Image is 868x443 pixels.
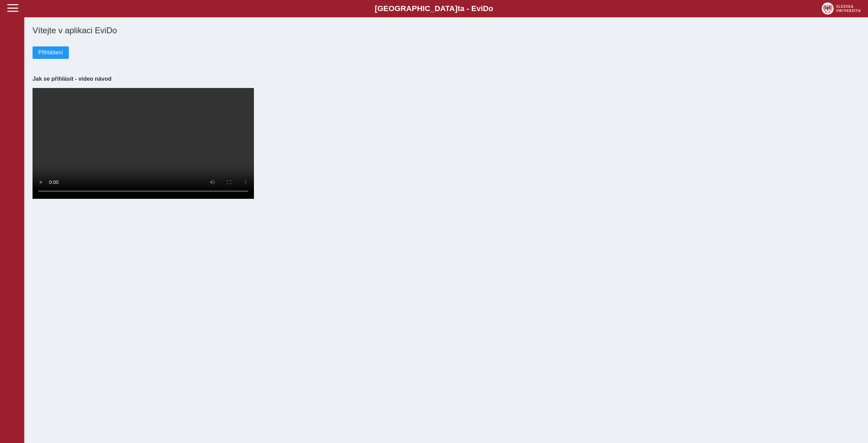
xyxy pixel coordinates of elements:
span: D [483,4,488,13]
span: Přihlášení [38,50,63,56]
h1: Vítejte v aplikaci EviDo [33,26,860,35]
span: o [488,4,493,13]
span: t [457,4,460,13]
img: logo_web_su.png [822,2,861,15]
video: Your browser does not support the video tag. [33,88,254,199]
h3: Jak se přihlásit - video návod [33,76,860,82]
button: Přihlášení [33,46,69,59]
b: [GEOGRAPHIC_DATA] a - Evi [21,4,847,13]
